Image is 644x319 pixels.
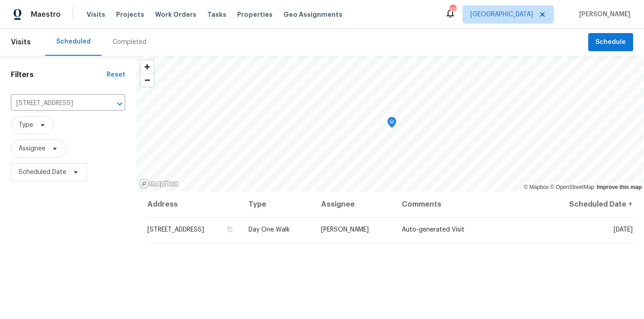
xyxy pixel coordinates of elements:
span: Day One Walk [249,227,290,233]
span: Visits [87,10,105,19]
th: Address [147,192,241,217]
button: Schedule [588,33,633,52]
th: Scheduled Date ↑ [541,192,633,217]
button: Open [113,97,126,110]
div: Reset [107,70,125,79]
span: [PERSON_NAME] [321,227,369,233]
button: Copy Address [226,225,234,233]
th: Assignee [314,192,395,217]
span: Maestro [31,10,61,19]
span: [DATE] [614,227,633,233]
div: Completed [112,38,146,47]
span: Scheduled Date [19,168,66,177]
th: Comments [395,192,541,217]
span: Work Orders [155,10,196,19]
div: 32 [449,5,456,14]
div: Scheduled [56,37,91,46]
span: [PERSON_NAME] [576,10,630,19]
h1: Filters [11,70,107,79]
span: Projects [116,10,144,19]
button: Zoom out [141,73,154,87]
span: Geo Assignments [283,10,342,19]
span: Visits [11,32,31,52]
span: [GEOGRAPHIC_DATA] [470,10,533,19]
input: Search for an address... [11,97,100,111]
span: Assignee [19,144,45,153]
span: Type [19,121,33,130]
a: OpenStreetMap [550,184,594,190]
span: Schedule [595,37,626,48]
a: Mapbox homepage [139,179,179,189]
button: Zoom in [141,60,154,73]
span: Properties [237,10,273,19]
a: Mapbox [524,184,549,190]
th: Type [241,192,314,217]
a: Improve this map [597,184,642,190]
span: Auto-generated Visit [402,227,464,233]
span: Tasks [207,11,226,18]
span: [STREET_ADDRESS] [147,227,204,233]
div: Map marker [387,117,396,131]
